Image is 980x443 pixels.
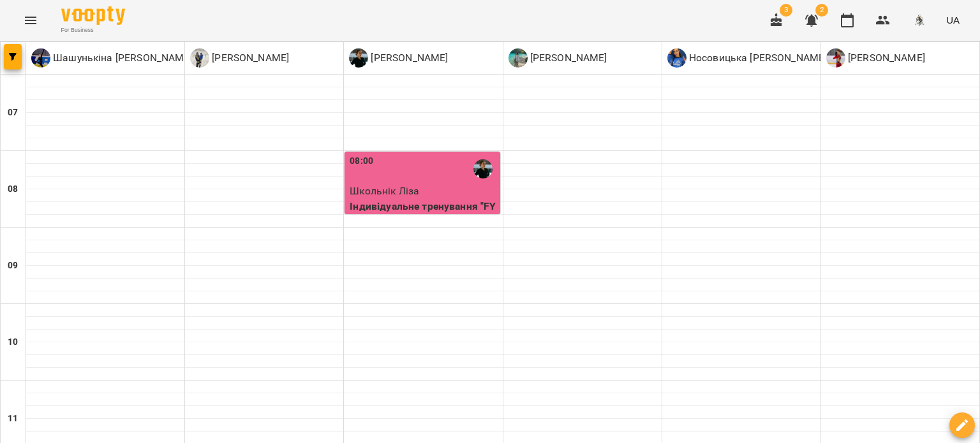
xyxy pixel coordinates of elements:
img: 8c829e5ebed639b137191ac75f1a07db.png [910,11,928,29]
div: Носовицька Марія [667,48,828,68]
a: Н [PERSON_NAME] [826,48,925,68]
div: Гожва Анастасія [349,48,448,68]
button: Menu [15,5,46,36]
p: [PERSON_NAME] [368,50,448,66]
button: UA [941,8,965,32]
h6: 11 [8,412,18,426]
a: Б [PERSON_NAME] [190,48,289,68]
p: [PERSON_NAME] [209,50,289,66]
h6: 10 [8,335,18,349]
a: Ш Шашунькіна [PERSON_NAME] [31,48,193,68]
p: Шашунькіна [PERSON_NAME] [50,50,193,66]
span: 3 [780,4,792,17]
img: Гожва Анастасія [473,159,493,178]
h6: 07 [8,106,18,120]
p: [PERSON_NAME] [845,50,925,66]
p: Індивідуальне тренування "FYFTI ICE" з Гожвою [PERSON_NAME] [350,199,497,244]
div: Павлова Алла [509,48,607,68]
span: For Business [61,26,125,34]
img: Н [826,48,845,68]
img: Н [667,48,687,68]
span: 2 [815,4,828,17]
span: Школьнік Ліза [350,185,419,197]
p: [PERSON_NAME] [528,50,607,66]
span: UA [946,13,960,27]
label: 08:00 [350,154,373,168]
div: Бабін Микола [190,48,289,68]
a: П [PERSON_NAME] [509,48,607,68]
img: П [509,48,528,68]
a: Г [PERSON_NAME] [349,48,448,68]
img: Г [349,48,368,68]
a: Н Носовицька [PERSON_NAME] [667,48,828,68]
img: Ш [31,48,50,68]
div: Шашунькіна Софія [31,48,193,68]
h6: 08 [8,182,18,196]
h6: 09 [8,259,18,273]
p: Носовицька [PERSON_NAME] [687,50,828,66]
div: Наумко Софія [826,48,925,68]
img: Б [190,48,209,68]
img: Voopty Logo [61,6,125,25]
